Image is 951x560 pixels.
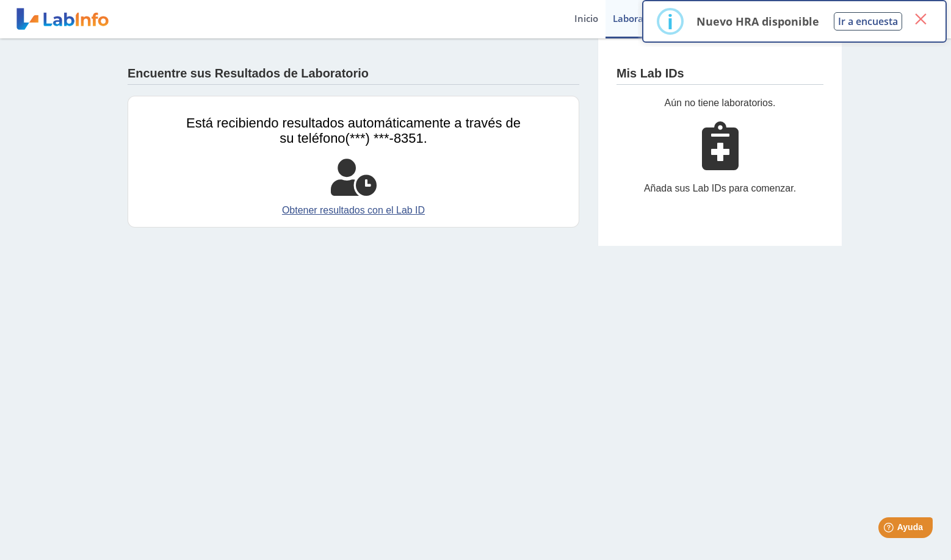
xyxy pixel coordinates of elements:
button: Ir a encuesta [834,12,902,31]
h4: Mis Lab IDs [617,66,684,81]
iframe: Help widget launcher [842,512,938,547]
p: Nuevo HRA disponible [696,14,819,29]
button: Close this dialog [909,8,931,30]
a: Obtener resultados con el Lab ID [186,203,521,218]
span: Está recibiendo resultados automáticamente a través de su teléfono [186,115,521,146]
div: i [667,10,673,32]
h4: Encuentre sus Resultados de Laboratorio [128,66,369,81]
div: Aún no tiene laboratorios. [617,96,823,110]
div: Añada sus Lab IDs para comenzar. [617,181,823,196]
